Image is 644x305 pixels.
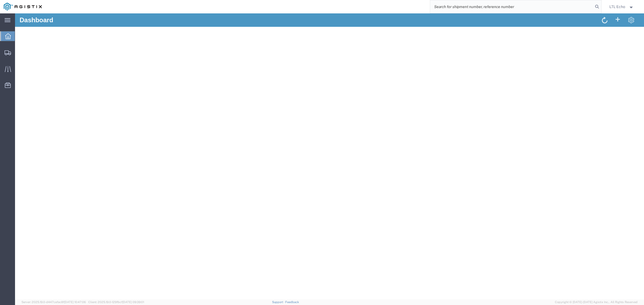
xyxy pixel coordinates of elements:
span: [DATE] 10:47:06 [64,300,86,304]
span: LTL Echo [609,4,625,10]
img: logo [4,3,42,11]
span: Client: 2025.19.0-129fbcf [88,300,144,304]
iframe: FS Legacy Container [15,13,644,299]
a: Support [272,300,286,304]
span: [DATE] 09:39:01 [122,300,144,304]
span: Server: 2025.19.0-d447cefac8f [21,300,86,304]
button: LTL Echo [609,3,636,10]
a: Feedback [285,300,299,304]
input: Search for shipment number, reference number [430,0,593,13]
span: Copyright © [DATE]-[DATE] Agistix Inc., All Rights Reserved [555,300,638,304]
